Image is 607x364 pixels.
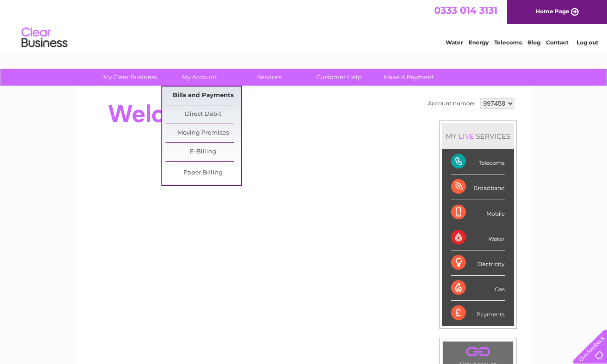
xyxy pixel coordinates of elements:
a: Moving Premises [166,124,241,142]
div: Payments [451,301,505,326]
a: Services [232,69,307,86]
a: Blog [527,39,541,46]
div: Broadband [451,174,505,200]
a: Paper Billing [166,164,241,182]
a: E-Billing [166,143,241,161]
a: Log out [577,39,598,46]
a: Telecoms [494,39,522,46]
div: Clear Business is a trading name of Verastar Limited (registered in [GEOGRAPHIC_DATA] No. 3667643... [88,5,521,44]
a: Contact [546,39,568,46]
div: Electricity [451,250,505,276]
a: Direct Debit [166,105,241,124]
a: 0333 014 3131 [434,5,497,16]
div: Mobile [451,200,505,225]
a: Customer Help [301,69,377,86]
img: logo.png [21,24,68,52]
a: Energy [469,39,489,46]
td: Account number [425,96,478,111]
a: Make A Payment [371,69,447,86]
a: My Clear Business [92,69,168,86]
a: Water [446,39,463,46]
div: LIVE [457,132,476,141]
a: Bills and Payments [166,87,241,105]
a: . [445,344,511,360]
div: Telecoms [451,149,505,174]
a: My Account [162,69,237,86]
div: Gas [451,276,505,301]
div: MY SERVICES [442,123,514,149]
div: Water [451,225,505,250]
